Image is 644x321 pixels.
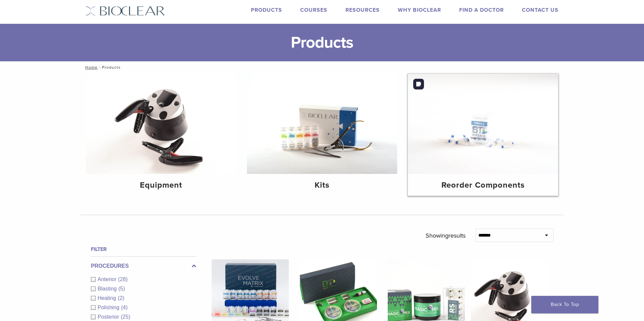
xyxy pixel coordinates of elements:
a: Kits [247,74,397,196]
img: Bioclear [86,6,165,16]
span: (5) [118,286,125,292]
h4: Filter [91,245,196,253]
span: (28) [118,276,127,282]
span: Heating [98,295,118,301]
span: (4) [121,305,128,310]
span: (25) [121,314,130,320]
span: Posterior [98,314,121,320]
h4: Reorder Components [413,179,553,191]
a: Back To Top [531,296,598,313]
a: Find A Doctor [459,7,504,13]
a: Equipment [86,74,236,196]
a: Courses [300,7,327,13]
p: Showing results [426,229,466,243]
a: Resources [345,7,380,13]
a: Contact Us [522,7,558,13]
nav: Products [80,61,563,73]
span: Polishing [98,305,121,310]
img: Reorder Components [408,74,558,174]
img: Kits [247,74,397,174]
a: Products [251,7,282,13]
span: Blasting [98,286,118,292]
span: / [98,66,102,69]
a: Reorder Components [408,74,558,196]
h4: Equipment [91,179,231,191]
img: Equipment [86,74,236,174]
span: (2) [118,295,124,301]
h4: Kits [252,179,392,191]
span: Anterior [98,276,118,282]
label: Procedures [91,262,196,270]
a: Home [83,65,98,70]
a: Why Bioclear [398,7,441,13]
